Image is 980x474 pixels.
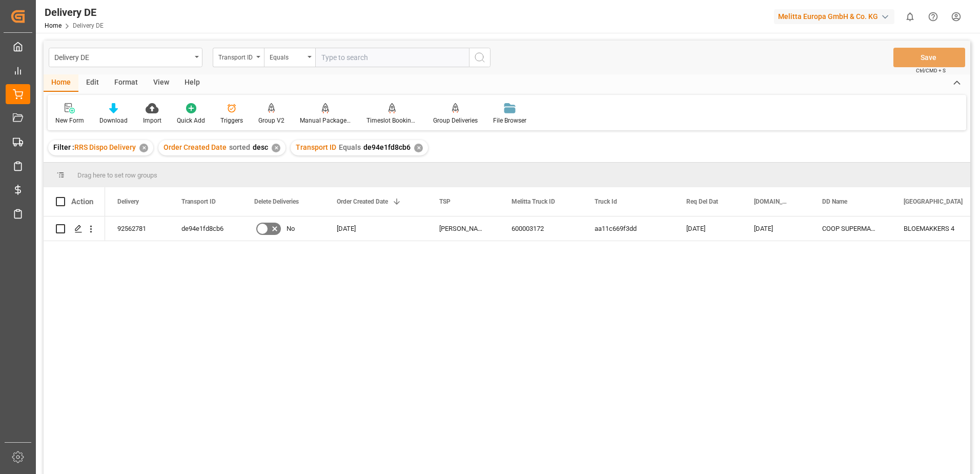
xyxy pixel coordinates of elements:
[77,171,157,179] span: Drag here to set row groups
[427,216,499,241] div: [PERSON_NAME] BENELUX
[181,198,216,205] span: Transport ID
[287,217,295,241] span: No
[177,116,205,125] div: Quick Add
[164,143,227,151] span: Order Created Date
[218,50,253,62] div: Transport ID
[774,9,894,24] div: Melitta Europa GmbH & Co. KG
[324,216,427,241] div: [DATE]
[177,74,208,92] div: Help
[439,198,451,205] span: TSP
[107,74,146,92] div: Format
[595,198,617,205] span: Truck Id
[146,74,177,92] div: View
[254,198,299,205] span: Delete Deliveries
[54,50,191,63] div: Delivery DE
[169,216,242,241] div: de94e1fd8cb6
[899,5,922,28] button: show 0 new notifications
[686,198,718,205] span: Req Del Dat
[270,50,304,62] div: Equals
[339,143,361,151] span: Equals
[296,143,336,151] span: Transport ID
[143,116,161,125] div: Import
[469,48,491,67] button: search button
[893,48,965,67] button: Save
[44,74,78,92] div: Home
[674,216,742,241] div: [DATE]
[916,67,946,74] span: Ctrl/CMD + S
[253,143,268,151] span: desc
[754,198,788,205] span: [DOMAIN_NAME] Dat
[213,48,264,67] button: open menu
[258,116,284,125] div: Group V2
[904,198,963,205] span: [GEOGRAPHIC_DATA]
[582,216,674,241] div: aa11c669f3dd
[74,143,136,151] span: RRS Dispo Delivery
[493,116,526,125] div: File Browser
[53,143,74,151] span: Filter :
[363,143,411,151] span: de94e1fd8cb6
[366,116,418,125] div: Timeslot Booking Report
[499,216,582,241] div: 600003172
[105,216,169,241] div: 92562781
[822,198,847,205] span: DD Name
[229,143,250,151] span: sorted
[512,198,555,205] span: Melitta Truck ID
[45,22,62,29] a: Home
[220,116,243,125] div: Triggers
[78,74,107,92] div: Edit
[300,116,351,125] div: Manual Package TypeDetermination
[810,216,891,241] div: COOP SUPERMARKTEN
[337,198,388,205] span: Order Created Date
[414,144,423,152] div: ✕
[99,116,128,125] div: Download
[272,144,280,152] div: ✕
[44,216,105,241] div: Press SPACE to select this row.
[742,216,810,241] div: [DATE]
[774,7,899,26] button: Melitta Europa GmbH & Co. KG
[315,48,469,67] input: Type to search
[55,116,84,125] div: New Form
[433,116,478,125] div: Group Deliveries
[71,197,93,206] div: Action
[922,5,945,28] button: Help Center
[139,144,148,152] div: ✕
[49,48,202,67] button: open menu
[45,5,104,20] div: Delivery DE
[117,198,139,205] span: Delivery
[264,48,315,67] button: open menu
